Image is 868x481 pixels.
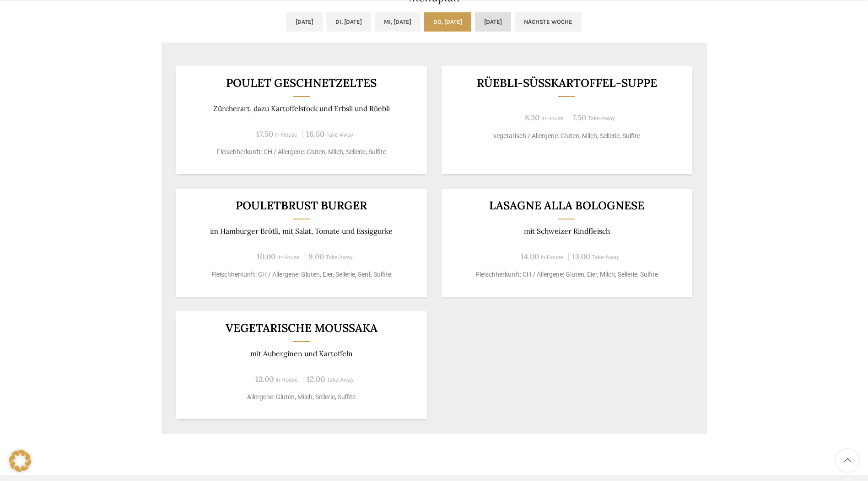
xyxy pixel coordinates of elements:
p: Allergene: Gluten, Milch, Sellerie, Sulfite [187,392,415,402]
a: [DATE] [286,12,323,32]
p: mit Schweizer Rindfleisch [453,227,681,235]
span: In-House [275,377,298,383]
span: 16.50 [306,129,324,139]
span: Take-Away [327,377,354,383]
span: In-House [277,254,300,261]
a: Nächste Woche [515,12,582,32]
h3: Vegetarische Moussaka [187,322,415,334]
span: Take-Away [326,132,353,138]
a: Scroll to top button [836,449,859,472]
span: In-House [541,254,563,261]
p: im Hamburger Brötli, mit Salat, Tomate und Essiggurke [187,227,415,235]
span: 10.00 [257,251,275,262]
a: Mi, [DATE] [375,12,421,32]
p: vegetarisch / Allergene: Gluten, Milch, Sellerie, Sulfite [453,131,681,141]
span: Take-Away [326,254,353,261]
p: mit Auberginen und Kartoffeln [187,349,415,358]
span: Take-Away [592,254,619,261]
p: Fleischherkunft: CH / Allergene: Gluten, Milch, Sellerie, Sulfite [187,147,415,157]
p: Zürcherart, dazu Kartoffelstock und Erbsli und Rüebli [187,104,415,113]
h3: Poulet geschnetzeltes [187,77,415,89]
h3: Rüebli-Süsskartoffel-Suppe [453,77,681,89]
a: Di, [DATE] [326,12,371,32]
h3: LASAGNE ALLA BOLOGNESE [453,200,681,211]
span: Take-Away [588,115,615,122]
p: Fleischherkunft: CH / Allergene: Gluten, Eier, Milch, Sellerie, Sulfite [453,270,681,279]
span: 14.00 [521,251,539,262]
span: 7.50 [572,112,586,123]
span: In-House [541,115,564,122]
span: In-House [275,132,297,138]
span: 13.00 [572,251,590,262]
a: [DATE] [475,12,511,32]
a: Do, [DATE] [424,12,471,32]
p: Fleischherkunft: CH / Allergene: Gluten, Eier, Sellerie, Senf, Sulfite [187,270,415,279]
span: 8.30 [525,112,539,123]
span: 9.00 [308,251,324,262]
span: 17.50 [256,129,273,139]
h3: Pouletbrust Burger [187,200,415,211]
span: 13.00 [255,374,274,384]
span: 12.00 [307,374,325,384]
